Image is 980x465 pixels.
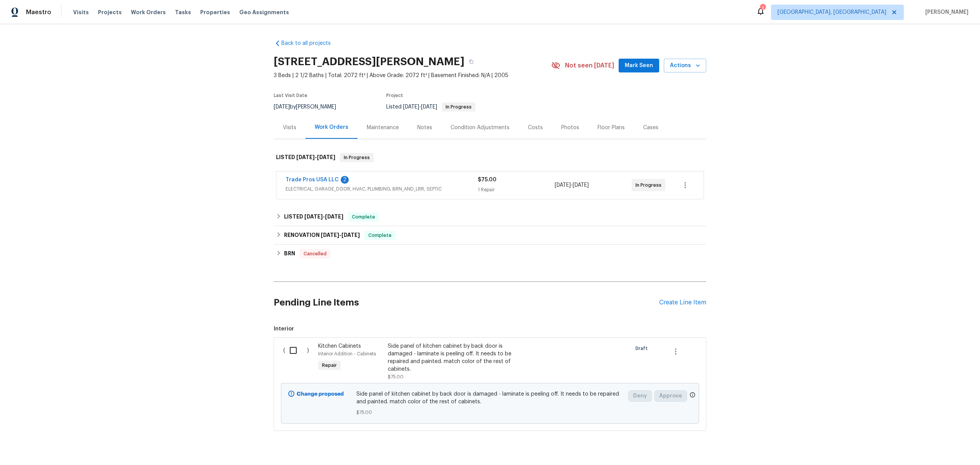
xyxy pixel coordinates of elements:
span: ELECTRICAL, GARAGE_DOOR, HVAC, PLUMBING, BRN_AND_LRR, SEPTIC [286,185,478,193]
span: - [296,154,335,160]
span: [DATE] [341,232,360,238]
span: Only a market manager or an area construction manager can approve [689,392,696,400]
span: Projects [98,8,122,16]
span: Geo Assignments [239,8,289,16]
div: LISTED [DATE]-[DATE]Complete [274,208,706,226]
div: ( ) [281,340,316,383]
span: [DATE] [403,104,419,110]
span: Maestro [26,8,51,16]
span: [DATE] [325,214,343,219]
span: Last Visit Date [274,93,307,98]
button: Approve [654,390,687,402]
span: Visits [73,8,89,16]
span: Actions [670,61,700,71]
div: LISTED [DATE]-[DATE]In Progress [274,145,706,170]
span: Properties [200,8,230,16]
span: $75.00 [478,177,497,182]
div: Visits [283,124,296,131]
h2: Pending Line Items [274,285,659,320]
button: Deny [628,390,652,402]
div: 1 [760,5,765,12]
span: In Progress [635,181,665,189]
div: Costs [528,124,543,131]
b: Change proposed [297,391,344,397]
div: Create Line Item [659,299,706,306]
span: [DATE] [555,182,571,188]
div: Notes [417,124,432,131]
div: Condition Adjustments [451,124,510,131]
span: Not seen [DATE] [565,62,614,69]
div: 2 [341,176,349,184]
span: Repair [319,361,340,369]
span: [DATE] [317,154,335,160]
span: Side panel of kitchen cabinet by back door is damaged - laminate is peeling off. It needs to be r... [356,390,624,406]
span: [DATE] [421,104,437,110]
div: Photos [561,124,579,131]
span: Kitchen Cabinets [318,343,361,349]
button: Actions [664,59,706,73]
span: Interior [274,325,706,333]
span: Work Orders [131,8,166,16]
div: Cases [643,124,658,131]
a: Back to all projects [274,39,347,47]
h6: RENOVATION [284,231,360,240]
span: [DATE] [304,214,323,219]
h6: BRN [284,249,295,258]
div: RENOVATION [DATE]-[DATE]Complete [274,226,706,245]
span: $75.00 [356,409,624,416]
span: Tasks [175,10,191,15]
span: [DATE] [296,154,315,160]
span: - [555,181,589,189]
span: [GEOGRAPHIC_DATA], [GEOGRAPHIC_DATA] [777,8,886,16]
div: Maintenance [367,124,399,131]
span: Cancelled [301,250,330,258]
span: 3 Beds | 2 1/2 Baths | Total: 2072 ft² | Above Grade: 2072 ft² | Basement Finished: N/A | 2005 [274,72,551,79]
button: Mark Seen [619,59,659,73]
span: [DATE] [321,232,339,238]
div: by [PERSON_NAME] [274,102,345,112]
div: 1 Repair [478,186,555,194]
span: [DATE] [274,104,290,110]
span: Project [386,93,403,98]
span: Complete [349,213,378,221]
h2: [STREET_ADDRESS][PERSON_NAME] [274,58,464,66]
span: Mark Seen [625,61,653,71]
span: [DATE] [573,182,589,188]
h6: LISTED [284,212,343,222]
span: Interior Addition - Cabinets [318,352,376,356]
span: Draft [635,345,651,352]
span: Complete [365,232,395,239]
span: In Progress [443,105,475,109]
span: - [304,214,343,219]
button: Copy Address [464,55,478,69]
div: Floor Plans [598,124,625,131]
span: $75.00 [388,375,403,379]
div: Work Orders [315,123,348,131]
span: - [321,232,360,238]
span: Listed [386,104,475,110]
h6: LISTED [276,153,335,162]
span: - [403,104,437,110]
span: In Progress [341,154,373,161]
a: Trade Pros USA LLC [286,177,339,182]
div: Side panel of kitchen cabinet by back door is damaged - laminate is peeling off. It needs to be r... [388,342,523,373]
span: [PERSON_NAME] [922,8,969,16]
div: BRN Cancelled [274,245,706,263]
